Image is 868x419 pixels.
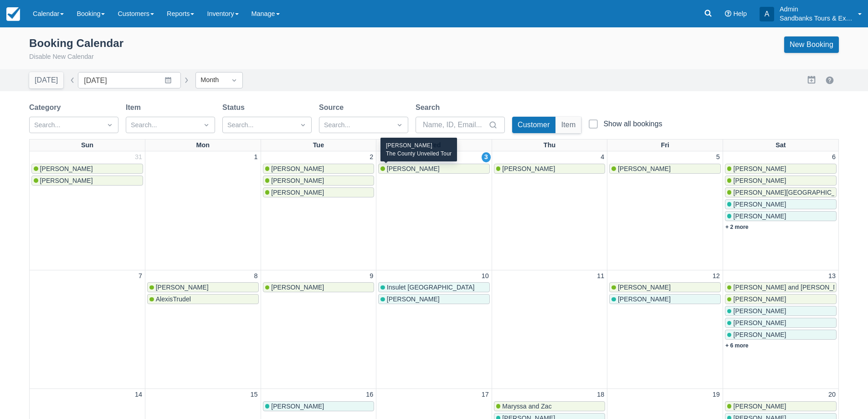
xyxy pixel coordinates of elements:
span: [PERSON_NAME] [502,165,555,172]
a: AlexisTrudel [147,294,259,304]
a: [PERSON_NAME] [725,294,837,304]
a: 12 [711,271,722,281]
a: [PERSON_NAME] [31,164,143,174]
span: Dropdown icon [298,120,308,129]
a: [PERSON_NAME] [725,176,837,186]
input: Date [78,72,181,88]
a: 10 [480,271,491,281]
a: 3 [482,152,491,162]
a: [PERSON_NAME] [31,176,143,186]
span: Dropdown icon [395,120,404,129]
a: [PERSON_NAME] [725,330,837,340]
a: Mon [195,140,212,151]
span: [PERSON_NAME] [618,295,671,303]
label: Category [29,102,64,113]
a: 2 [368,152,375,162]
span: [PERSON_NAME] [733,212,786,220]
a: Maryssa and Zac [494,401,606,411]
span: [PERSON_NAME] [40,177,93,184]
p: Sandbanks Tours & Experiences [780,14,853,23]
i: Help [725,10,731,17]
a: 4 [599,152,606,162]
a: New Booking [784,36,839,53]
a: 5 [714,152,722,162]
div: Show all bookings [603,119,662,129]
a: Insulet [GEOGRAPHIC_DATA] [378,282,490,292]
span: Dropdown icon [105,120,114,129]
a: 9 [368,271,375,281]
a: 1 [252,152,260,162]
button: Disable New Calendar [29,52,94,62]
div: Booking Calendar [29,36,123,50]
a: Thu [542,140,557,151]
label: Status [222,102,248,113]
button: Customer [512,117,555,133]
a: [PERSON_NAME] [609,294,721,304]
a: [PERSON_NAME] [378,294,490,304]
span: [PERSON_NAME] [618,284,671,291]
a: [PERSON_NAME] [725,318,837,328]
span: [PERSON_NAME] [387,295,440,303]
a: 19 [711,390,722,400]
button: [DATE] [29,72,63,88]
span: [PERSON_NAME] [733,201,786,208]
div: Month [200,75,221,85]
a: 11 [595,271,606,281]
a: [PERSON_NAME] [378,164,490,174]
label: Search [416,102,443,113]
a: [PERSON_NAME] [494,164,606,174]
a: 13 [827,271,837,281]
a: [PERSON_NAME] [147,282,259,292]
span: Insulet [GEOGRAPHIC_DATA] [387,284,475,291]
span: [PERSON_NAME] [733,307,786,315]
a: [PERSON_NAME] [725,199,837,209]
input: Name, ID, Email... [423,117,487,133]
span: [PERSON_NAME] [271,284,324,291]
img: checkfront-main-nav-mini-logo.png [6,7,20,21]
a: [PERSON_NAME] [609,164,721,174]
span: [PERSON_NAME] [387,165,440,172]
a: + 6 more [725,342,749,349]
span: [PERSON_NAME] [733,165,786,172]
a: [PERSON_NAME] [263,187,375,197]
span: [PERSON_NAME] [618,165,671,172]
span: Help [733,10,747,17]
span: [PERSON_NAME] [271,403,324,410]
p: Admin [780,5,853,14]
a: 7 [137,271,144,281]
span: [PERSON_NAME] [271,189,324,196]
label: Item [126,102,144,113]
a: + 2 more [725,224,749,230]
span: [PERSON_NAME] and [PERSON_NAME] [733,284,853,291]
a: 18 [595,390,606,400]
a: [PERSON_NAME] [263,176,375,186]
div: A [760,7,774,21]
a: [PERSON_NAME] and [PERSON_NAME] [725,282,837,292]
span: [PERSON_NAME] [733,403,786,410]
a: Fri [659,140,671,151]
a: 16 [364,390,375,400]
div: [PERSON_NAME] [386,141,452,150]
a: [PERSON_NAME] [263,164,375,174]
a: 31 [133,152,144,162]
span: [PERSON_NAME] [733,295,786,303]
div: The County Unveiled Tour [386,150,452,158]
a: [PERSON_NAME] [725,306,837,316]
a: [PERSON_NAME] [725,164,837,174]
label: Source [319,102,347,113]
a: [PERSON_NAME] [725,401,837,411]
a: [PERSON_NAME] [263,401,375,411]
a: 17 [480,390,491,400]
a: 14 [133,390,144,400]
span: [PERSON_NAME] [271,177,324,184]
a: 8 [252,271,260,281]
span: [PERSON_NAME] [733,319,786,326]
a: [PERSON_NAME] [263,282,375,292]
span: [PERSON_NAME][GEOGRAPHIC_DATA] [733,189,853,196]
a: 6 [830,152,837,162]
span: [PERSON_NAME] [733,331,786,338]
a: [PERSON_NAME] [725,211,837,221]
span: Dropdown icon [202,120,211,129]
span: [PERSON_NAME] [156,284,209,291]
a: Sun [79,140,95,151]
